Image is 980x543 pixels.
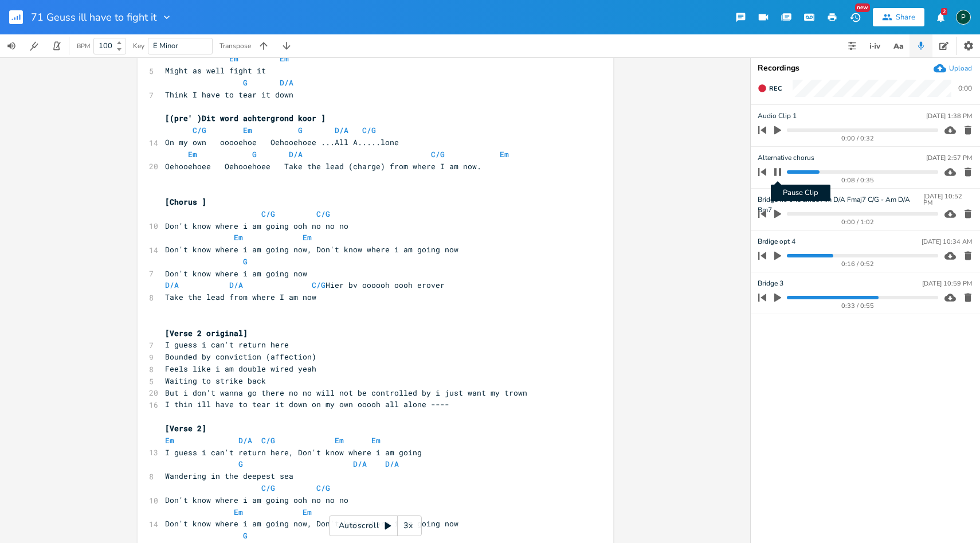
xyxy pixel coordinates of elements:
span: C/G [316,483,330,493]
div: 0:33 / 0:55 [778,303,938,309]
div: [DATE] 10:52 PM [923,193,972,206]
div: Key [133,42,144,49]
span: I guess i can't return here [165,339,289,350]
span: Em [303,232,312,243]
span: Alternative chorus [758,153,814,163]
span: Hier bv oooooh oooh erover [165,280,445,290]
span: C/G [312,280,326,290]
span: Feels like i am double wired yeah [165,364,316,374]
span: Might as well fight it [165,65,266,76]
span: Bounded by conviction (affection) [165,351,316,362]
div: Upload [949,64,972,73]
span: D/A [385,459,399,469]
span: Oehooehoee Oehooehoee Take the lead (charge) from where I am now. [165,161,481,171]
span: Em [234,507,243,517]
span: Em [335,435,344,446]
span: Bridge no one einde Am D/A Fmaj7 C/G - Am D/A Bm7 [758,194,923,205]
span: Brdige opt 4 [758,236,795,247]
div: 0:00 [958,85,972,92]
div: 3x [398,515,418,536]
span: 71 Geuss ill have to fight it [31,12,156,22]
span: Think I have to tear it down [165,89,293,100]
button: Pause Clip [770,163,785,181]
span: Em [303,507,312,517]
button: Share [873,8,924,26]
span: [Chorus ] [165,197,206,207]
span: G [243,77,248,88]
div: Recordings [758,64,973,72]
span: E Minor [153,41,178,51]
span: G [238,459,243,469]
span: Em [234,232,243,243]
span: C/G [261,209,275,219]
button: 2 [929,7,952,28]
span: G [243,530,248,541]
span: Bridge 3 [758,278,783,289]
span: G [252,149,257,159]
span: Don't know where i am going ooh no no no [165,495,348,505]
span: Em [243,125,252,135]
span: C/G [431,149,445,159]
span: Wandering in the deepest sea [165,471,293,481]
div: 0:08 / 0:35 [778,177,938,183]
span: Audio Clip 1 [758,111,797,122]
span: Em [229,53,238,64]
span: D/A [229,280,243,290]
span: [Verse 2 original] [165,328,248,338]
div: [DATE] 10:34 AM [922,239,972,245]
div: 0:16 / 0:52 [778,261,938,267]
span: Don't know where i am going now, Don't know where i am going now [165,518,458,529]
div: Autoscroll [329,515,422,536]
div: Transpose [219,42,251,49]
button: Upload [934,62,972,75]
span: C/G [261,435,275,446]
div: Piepo [956,10,971,25]
span: I guess i can't return here, Don't know where i am going [165,447,422,458]
span: [Verse 2] [165,423,206,433]
span: D/A [353,459,367,469]
span: D/A [335,125,348,135]
span: Em [371,435,381,446]
span: D/A [280,77,293,88]
span: Rec [769,84,782,93]
span: Don't know where i am going ooh no no no [165,221,348,231]
button: Rec [753,79,786,97]
span: C/G [362,125,376,135]
div: BPM [77,43,90,49]
span: On my own ooooehoe Oehooehoee ...All A.....lone [165,137,399,147]
span: Em [500,149,509,159]
span: D/A [165,280,179,290]
span: D/A [289,149,303,159]
div: 0:00 / 0:32 [778,135,938,142]
span: Waiting to strike back [165,376,266,386]
div: 2 [941,8,947,15]
button: New [844,7,867,28]
div: [DATE] 1:38 PM [926,113,972,119]
span: But i don't wanna go there no no will not be controlled by i just want my trown [165,388,527,398]
span: Don't know where i am going now [165,268,307,279]
span: Take the lead from where I am now [165,292,316,302]
span: Em [280,53,289,64]
button: P [956,4,971,30]
span: C/G [316,209,330,219]
span: G [298,125,303,135]
span: G [243,256,248,267]
div: 0:00 / 1:02 [778,219,938,225]
span: Em [188,149,197,159]
div: New [855,3,870,12]
span: I thin ill have to tear it down on my own ooooh all alone ---- [165,399,449,409]
div: Share [896,12,915,22]
span: Em [165,435,174,446]
div: [DATE] 2:57 PM [926,155,972,161]
span: D/A [238,435,252,446]
span: C/G [261,483,275,493]
div: [DATE] 10:59 PM [922,280,972,287]
span: [(pre' )Dit word achtergrond koor ] [165,113,326,123]
span: Don't know where i am going now, Don't know where i am going now [165,244,458,255]
span: C/G [193,125,206,135]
